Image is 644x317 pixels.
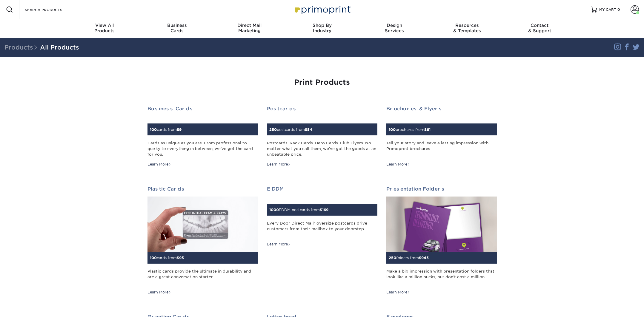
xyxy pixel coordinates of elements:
span: Products [4,44,40,51]
span: Shop By [286,23,358,28]
div: Services [358,23,431,33]
div: Cards as unique as you are. From professional to quirky to everything in between, we've got the c... [147,140,258,157]
span: 61 [427,127,431,132]
small: cards from [150,127,182,132]
span: Resources [431,23,503,28]
a: Brochures & Flyers 100brochures from$61 Tell your story and leave a lasting impression with Primo... [386,106,497,167]
span: 169 [322,208,328,212]
span: $ [424,127,427,132]
div: Make a big impression with presentation folders that look like a million bucks, but don't cost a ... [386,268,497,286]
span: $ [305,127,307,132]
a: EDDM 1000EDDM postcards from$169 Every Door Direct Mail® oversize postcards drive customers from ... [267,186,377,247]
a: Plastic Cards 100cards from$95 Plastic cards provide the ultimate in durability and are a great c... [147,186,258,295]
div: Marketing [213,23,286,33]
div: Learn More [267,242,291,247]
span: 250 [389,256,396,260]
div: Industry [286,23,358,33]
span: Design [358,23,431,28]
span: 54 [307,127,312,132]
input: SEARCH PRODUCTS..... [24,6,82,13]
div: Products [68,23,141,33]
div: Cards [141,23,213,33]
h2: Presentation Folders [386,186,497,192]
h2: Plastic Cards [147,186,258,192]
h1: Print Products [147,78,497,87]
a: Direct MailMarketing [213,19,286,38]
div: Learn More [147,290,171,295]
div: Learn More [147,162,171,167]
a: BusinessCards [141,19,213,38]
img: Plastic Cards [147,197,258,252]
small: brochures from [389,127,431,132]
span: Contact [503,23,576,28]
div: & Templates [431,23,503,33]
img: Presentation Folders [386,197,497,252]
div: Plastic cards provide the ultimate in durability and are a great conversation starter. [147,268,258,286]
div: Learn More [386,290,410,295]
span: MY CART [599,7,616,12]
a: Shop ByIndustry [286,19,358,38]
a: Contact& Support [503,19,576,38]
span: 0 [617,7,620,12]
small: cards from [150,256,184,260]
a: All Products [40,44,79,51]
small: postcards from [269,127,312,132]
div: & Support [503,23,576,33]
span: $ [177,256,179,260]
span: $ [419,256,421,260]
a: View AllProducts [68,19,141,38]
span: 100 [150,256,157,260]
span: 945 [421,256,429,260]
span: $ [177,127,179,132]
div: Tell your story and leave a lasting impression with Primoprint brochures. [386,140,497,157]
span: 100 [150,127,157,132]
span: View All [68,23,141,28]
a: DesignServices [358,19,431,38]
span: 95 [179,256,184,260]
h2: EDDM [267,186,377,192]
div: Every Door Direct Mail® oversize postcards drive customers from their mailbox to your doorstep. [267,220,377,238]
h2: Brochures & Flyers [386,106,497,112]
small: folders from [389,256,429,260]
div: Postcards. Rack Cards. Hero Cards. Club Flyers. No matter what you call them, we've got the goods... [267,140,377,157]
a: Business Cards 100cards from$9 Cards as unique as you are. From professional to quirky to everyth... [147,106,258,167]
a: Resources& Templates [431,19,503,38]
h2: Postcards [267,106,377,112]
div: Learn More [267,162,291,167]
span: 250 [269,127,277,132]
span: 9 [179,127,182,132]
span: 1000 [269,208,279,212]
span: Business [141,23,213,28]
a: Postcards 250postcards from$54 Postcards. Rack Cards. Hero Cards. Club Flyers. No matter what you... [267,106,377,167]
small: EDDM postcards from [269,208,328,212]
img: Primoprint [292,3,352,16]
h2: Business Cards [147,106,258,112]
a: Presentation Folders 250folders from$945 Make a big impression with presentation folders that loo... [386,186,497,295]
span: 100 [389,127,396,132]
span: $ [320,208,322,212]
div: Learn More [386,162,410,167]
span: Direct Mail [213,23,286,28]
